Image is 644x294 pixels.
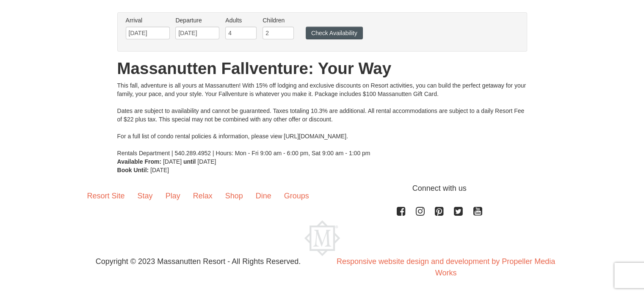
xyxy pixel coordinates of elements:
[187,183,219,209] a: Relax
[163,158,182,165] span: [DATE]
[131,183,159,209] a: Stay
[304,220,340,256] img: Massanutten Resort Logo
[117,81,527,157] div: This fall, adventure is all yours at Massanutten! With 15% off lodging and exclusive discounts on...
[117,167,149,173] strong: Book Until:
[183,158,196,165] strong: until
[219,183,249,209] a: Shop
[225,16,257,25] label: Adults
[278,183,315,209] a: Groups
[126,16,170,25] label: Arrival
[197,158,216,165] span: [DATE]
[337,257,555,277] a: Responsive website design and development by Propeller Media Works
[263,16,294,25] label: Children
[81,183,564,194] p: Connect with us
[75,256,322,267] p: Copyright © 2023 Massanutten Resort - All Rights Reserved.
[175,16,219,25] label: Departure
[150,167,169,173] span: [DATE]
[81,183,131,209] a: Resort Site
[117,158,162,165] strong: Available From:
[306,27,363,39] button: Check Availability
[249,183,278,209] a: Dine
[159,183,187,209] a: Play
[117,60,527,77] h1: Massanutten Fallventure: Your Way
